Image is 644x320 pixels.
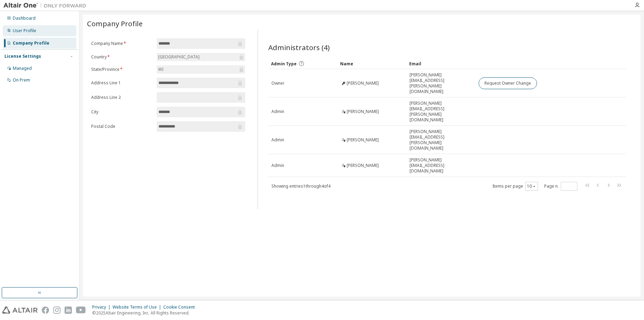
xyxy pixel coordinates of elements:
span: Admin [271,109,284,114]
span: [PERSON_NAME][EMAIL_ADDRESS][PERSON_NAME][DOMAIN_NAME] [410,101,472,123]
span: [PERSON_NAME][EMAIL_ADDRESS][PERSON_NAME][DOMAIN_NAME] [410,129,472,151]
div: Email [409,58,473,69]
div: Managed [13,66,32,71]
p: © 2025 Altair Engineering, Inc. All Rights Reserved. [92,310,199,316]
div: User Profile [13,28,36,34]
span: [PERSON_NAME] [347,109,379,114]
div: WI [157,65,245,74]
img: linkedin.svg [65,307,72,314]
div: Dashboard [13,16,36,21]
img: facebook.svg [42,307,49,314]
div: Website Terms of Use [113,304,163,310]
div: WI [157,66,164,73]
span: Admin [271,163,284,168]
div: Name [340,58,404,69]
span: Administrators (4) [268,43,330,52]
span: [PERSON_NAME] [347,137,379,143]
span: [PERSON_NAME][EMAIL_ADDRESS][DOMAIN_NAME] [410,157,472,174]
div: [GEOGRAPHIC_DATA] [157,53,245,61]
div: On Prem [13,77,30,83]
span: [PERSON_NAME][EMAIL_ADDRESS][PERSON_NAME][DOMAIN_NAME] [410,72,472,94]
label: City [91,109,153,115]
span: Items per page [492,182,538,191]
label: State/Province [91,67,153,72]
img: Altair One [3,2,90,9]
span: Admin Type [271,61,297,67]
span: Page n. [544,182,577,191]
span: [PERSON_NAME] [347,81,379,86]
label: Address Line 1 [91,80,153,86]
label: Country [91,54,153,60]
span: Admin [271,137,284,143]
div: License Settings [4,54,41,59]
div: Privacy [92,304,113,310]
img: altair_logo.svg [2,307,38,314]
div: Cookie Consent [163,304,199,310]
img: youtube.svg [76,307,86,314]
label: Address Line 2 [91,95,153,100]
div: Company Profile [13,40,49,46]
div: [GEOGRAPHIC_DATA] [157,53,201,61]
span: [PERSON_NAME] [347,163,379,168]
img: instagram.svg [53,307,60,314]
label: Company Name [91,41,153,46]
button: Request Owner Change [479,77,537,89]
span: Company Profile [87,19,143,28]
span: Owner [271,81,285,86]
span: Showing entries 1 through 4 of 4 [271,183,330,189]
button: 10 [527,183,536,189]
label: Postal Code [91,124,153,129]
